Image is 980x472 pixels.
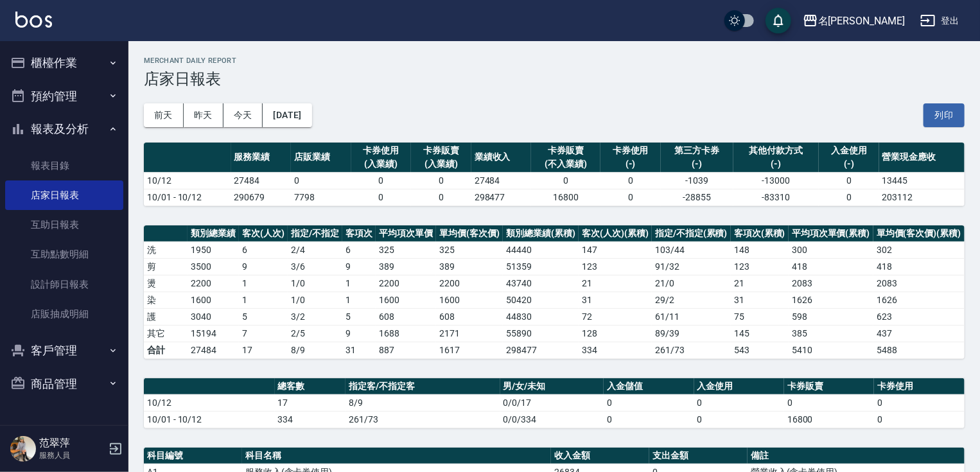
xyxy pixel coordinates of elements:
[737,157,816,171] div: (-)
[239,241,288,258] td: 6
[436,275,503,292] td: 2200
[873,258,965,275] td: 418
[664,157,730,171] div: (-)
[531,189,600,205] td: 16800
[376,308,436,325] td: 608
[346,378,500,395] th: 指定客/不指定客
[534,144,597,157] div: 卡券販賣
[342,275,376,292] td: 1
[288,292,342,308] td: 1 / 0
[376,275,436,292] td: 2200
[789,292,873,308] td: 1626
[652,325,731,342] td: 89 / 39
[144,411,275,428] td: 10/01 - 10/12
[275,378,346,395] th: 總客數
[733,172,819,189] td: -13000
[5,240,123,269] a: 互助點數明細
[471,172,532,189] td: 27484
[239,342,288,358] td: 17
[661,172,733,189] td: -1039
[789,342,873,358] td: 5410
[503,292,579,308] td: 50420
[436,325,503,342] td: 2171
[275,411,346,428] td: 334
[789,325,873,342] td: 385
[789,241,873,258] td: 300
[288,342,342,358] td: 8/9
[291,143,351,173] th: 店販業績
[873,342,965,358] td: 5488
[354,157,408,171] div: (入業績)
[503,275,579,292] td: 43740
[5,270,123,299] a: 設計師日報表
[604,411,694,428] td: 0
[5,112,123,146] button: 報表及分析
[652,275,731,292] td: 21 / 0
[503,258,579,275] td: 51359
[873,308,965,325] td: 623
[789,275,873,292] td: 2083
[436,225,503,242] th: 單均價(客次價)
[733,189,819,205] td: -83310
[342,258,376,275] td: 9
[144,378,965,428] table: a dense table
[500,411,604,428] td: 0/0/334
[144,258,188,275] td: 剪
[694,411,784,428] td: 0
[923,103,965,127] button: 列印
[275,394,346,411] td: 17
[39,437,105,450] h5: 范翠萍
[798,8,910,34] button: 名[PERSON_NAME]
[376,225,436,242] th: 平均項次單價
[604,378,694,395] th: 入金儲值
[500,394,604,411] td: 0/0/17
[531,172,600,189] td: 0
[342,342,376,358] td: 31
[231,189,292,205] td: 290679
[600,189,661,205] td: 0
[414,144,468,157] div: 卡券販賣
[231,172,292,189] td: 27484
[144,241,188,258] td: 洗
[737,144,816,157] div: 其他付款方式
[342,241,376,258] td: 6
[579,342,652,358] td: 334
[144,70,965,88] h3: 店家日報表
[414,157,468,171] div: (入業績)
[5,367,123,401] button: 商品管理
[144,225,965,359] table: a dense table
[471,189,532,205] td: 298477
[144,189,231,205] td: 10/01 - 10/12
[5,299,123,329] a: 店販抽成明細
[500,378,604,395] th: 男/女/未知
[874,394,965,411] td: 0
[731,258,789,275] td: 123
[188,241,239,258] td: 1950
[144,394,275,411] td: 10/12
[731,342,789,358] td: 543
[346,411,500,428] td: 261/73
[551,448,649,464] th: 收入金額
[354,144,408,157] div: 卡券使用
[819,189,879,205] td: 0
[604,157,658,171] div: (-)
[822,157,876,171] div: (-)
[144,308,188,325] td: 護
[239,258,288,275] td: 9
[188,275,239,292] td: 2200
[231,143,292,173] th: 服務業績
[604,394,694,411] td: 0
[436,308,503,325] td: 608
[5,210,123,240] a: 互助日報表
[579,241,652,258] td: 147
[188,292,239,308] td: 1600
[789,225,873,242] th: 平均項次單價(累積)
[579,292,652,308] td: 31
[652,342,731,358] td: 261/73
[789,258,873,275] td: 418
[5,334,123,367] button: 客戶管理
[263,103,311,127] button: [DATE]
[288,275,342,292] td: 1 / 0
[731,292,789,308] td: 31
[342,325,376,342] td: 9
